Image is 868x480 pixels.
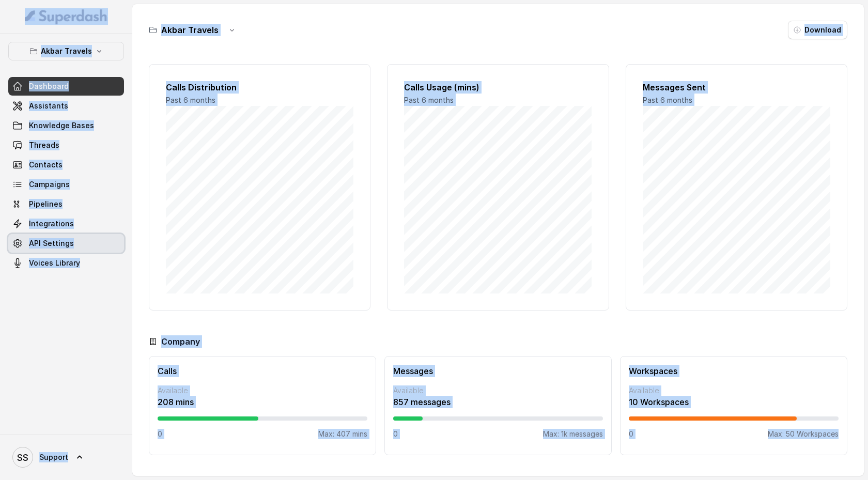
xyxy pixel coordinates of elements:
[29,199,63,209] span: Pipelines
[8,97,124,115] a: Assistants
[29,101,68,111] span: Assistants
[29,219,74,229] span: Integrations
[8,195,124,213] a: Pipelines
[788,21,847,39] button: Download
[8,156,124,174] a: Contacts
[158,365,367,377] h3: Calls
[404,96,454,104] span: Past 6 months
[8,214,124,233] a: Integrations
[158,429,162,439] p: 0
[643,96,692,104] span: Past 6 months
[404,81,592,94] h2: Calls Usage (mins)
[629,365,839,377] h3: Workspaces
[8,116,124,135] a: Knowledge Bases
[29,258,80,268] span: Voices Library
[318,429,367,439] p: Max: 407 mins
[25,8,108,25] img: light.svg
[166,81,353,94] h2: Calls Distribution
[8,443,124,472] a: Support
[393,429,398,439] p: 0
[158,385,367,396] p: Available
[39,452,68,462] span: Support
[393,396,603,408] p: 857 messages
[8,77,124,96] a: Dashboard
[29,238,74,249] span: API Settings
[629,396,839,408] p: 10 Workspaces
[393,365,603,377] h3: Messages
[158,396,367,408] p: 208 mins
[29,160,63,170] span: Contacts
[768,429,839,439] p: Max: 50 Workspaces
[29,140,59,150] span: Threads
[161,335,200,348] h3: Company
[643,81,830,94] h2: Messages Sent
[8,254,124,272] a: Voices Library
[29,179,70,190] span: Campaigns
[161,24,219,36] h3: Akbar Travels
[166,96,215,104] span: Past 6 months
[629,429,633,439] p: 0
[17,452,28,463] text: SS
[29,81,69,91] span: Dashboard
[393,385,603,396] p: Available
[41,45,92,57] p: Akbar Travels
[8,136,124,154] a: Threads
[8,42,124,60] button: Akbar Travels
[8,234,124,253] a: API Settings
[543,429,603,439] p: Max: 1k messages
[629,385,839,396] p: Available
[8,175,124,194] a: Campaigns
[29,120,94,131] span: Knowledge Bases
